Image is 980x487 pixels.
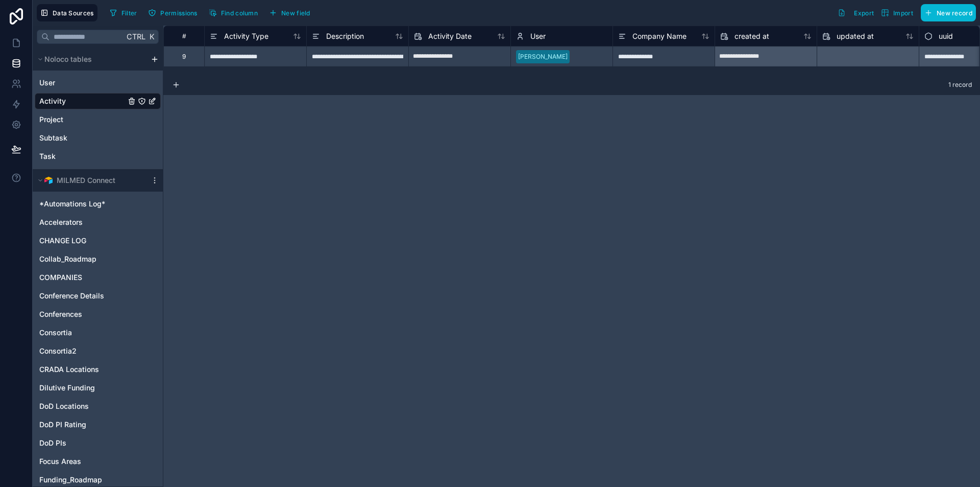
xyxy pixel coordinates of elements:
[834,4,877,21] button: Export
[221,9,258,17] span: Find column
[160,9,197,17] span: Permissions
[281,9,310,17] span: New field
[37,4,97,21] button: Data Sources
[224,31,268,41] span: Activity Type
[837,31,874,41] span: updated at
[734,31,769,41] span: created at
[106,5,141,20] button: Filter
[939,31,953,41] span: uuid
[854,9,874,17] span: Export
[205,5,261,20] button: Find column
[144,5,205,20] a: Permissions
[921,4,976,21] button: New record
[877,4,917,21] button: Import
[171,32,197,40] div: #
[53,9,94,17] span: Data Sources
[126,30,146,43] span: Ctrl
[121,9,137,17] span: Filter
[518,52,568,61] div: [PERSON_NAME]
[937,9,972,17] span: New record
[530,31,546,41] span: User
[182,53,186,61] div: 9
[265,5,314,20] button: New field
[632,31,687,41] span: Company Name
[144,5,201,20] button: Permissions
[948,81,972,89] span: 1 record
[428,31,472,41] span: Activity Date
[917,4,976,21] a: New record
[148,33,155,40] span: K
[326,31,364,41] span: Description
[893,9,913,17] span: Import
